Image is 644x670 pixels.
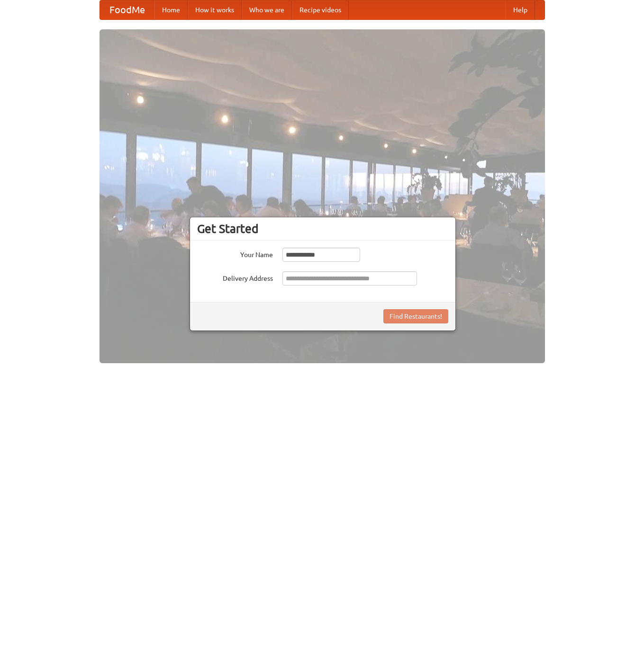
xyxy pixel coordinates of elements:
[242,0,292,19] a: Who we are
[197,248,273,259] label: Your Name
[506,0,535,19] a: Help
[383,309,448,323] button: Find Restaurants!
[188,0,242,19] a: How it works
[197,222,448,236] h3: Get Started
[100,0,154,19] a: FoodMe
[154,0,188,19] a: Home
[292,0,349,19] a: Recipe videos
[197,271,273,283] label: Delivery Address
